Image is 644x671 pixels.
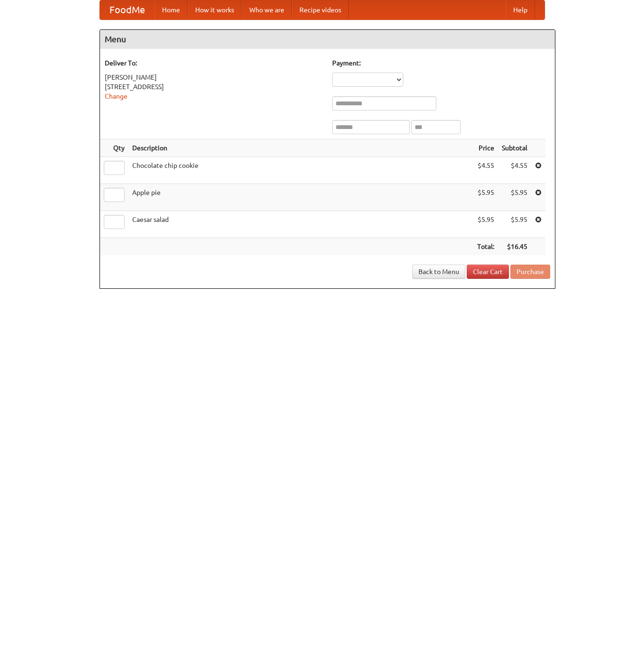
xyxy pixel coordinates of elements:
[473,157,498,184] td: $4.55
[128,184,473,211] td: Apple pie
[188,0,242,19] a: How it works
[128,157,473,184] td: Chocolate chip cookie
[105,58,323,68] h5: Deliver To:
[105,82,323,92] div: [STREET_ADDRESS]
[100,139,128,157] th: Qty
[498,157,531,184] td: $4.55
[473,238,498,256] th: Total:
[498,184,531,211] td: $5.95
[105,92,127,100] a: Change
[100,30,555,49] h4: Menu
[412,265,465,279] a: Back to Menu
[105,73,323,82] div: [PERSON_NAME]
[467,265,509,279] a: Clear Cart
[473,139,498,157] th: Price
[154,0,188,19] a: Home
[100,0,154,19] a: FoodMe
[128,211,473,238] td: Caesar salad
[498,238,531,256] th: $16.45
[128,139,473,157] th: Description
[332,58,550,68] h5: Payment:
[510,265,550,279] button: Purchase
[473,184,498,211] td: $5.95
[473,211,498,238] td: $5.95
[292,0,349,19] a: Recipe videos
[498,139,531,157] th: Subtotal
[242,0,292,19] a: Who we are
[498,211,531,238] td: $5.95
[506,0,535,19] a: Help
